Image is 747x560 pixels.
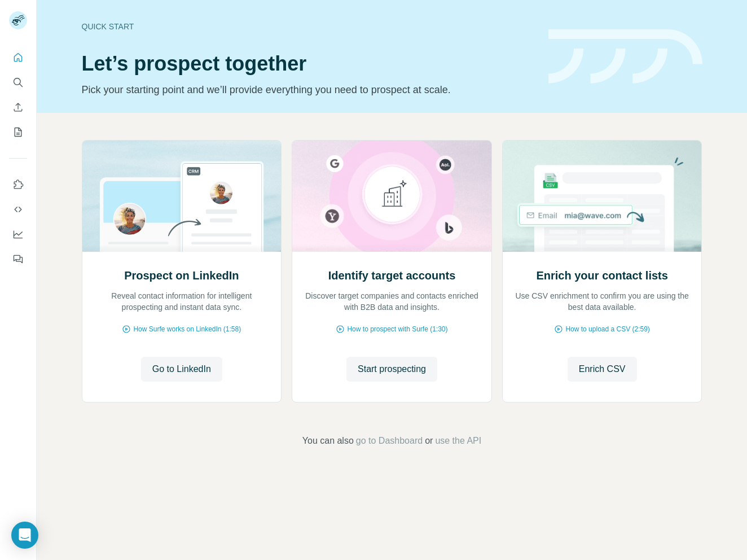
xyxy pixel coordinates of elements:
h2: Prospect on LinkedIn [124,268,239,283]
p: Use CSV enrichment to confirm you are using the best data available. [514,290,691,313]
button: Dashboard [9,224,27,244]
p: Discover target companies and contacts enriched with B2B data and insights. [304,290,480,313]
span: How Surfe works on LinkedIn (1:58) [133,324,241,334]
button: Feedback [9,249,27,269]
button: Use Surfe API [9,199,27,220]
h2: Identify target accounts [328,268,456,283]
button: use the API [435,434,481,448]
span: How to prospect with Surfe (1:30) [347,324,447,334]
span: You can also [302,434,354,448]
button: Enrich CSV [9,97,27,117]
span: Start prospecting [358,362,426,376]
img: banner [548,29,702,84]
span: Enrich CSV [579,362,626,376]
button: Use Surfe on LinkedIn [9,174,27,195]
h2: Enrich your contact lists [536,268,667,283]
button: My lists [9,122,27,142]
img: Prospect on LinkedIn [82,141,282,252]
span: Go to LinkedIn [152,362,211,376]
span: or [425,434,433,448]
span: How to upload a CSV (2:59) [565,324,649,334]
button: go to Dashboard [356,434,423,448]
img: Identify target accounts [292,141,492,252]
div: Open Intercom Messenger [11,522,38,549]
button: Start prospecting [346,357,437,382]
button: Go to LinkedIn [141,357,222,382]
button: Search [9,72,27,93]
button: Enrich CSV [568,357,637,382]
p: Pick your starting point and we’ll provide everything you need to prospect at scale. [82,82,535,98]
h1: Let’s prospect together [82,53,535,75]
img: Enrich your contact lists [502,141,702,252]
button: Quick start [9,47,27,68]
div: Quick start [82,21,535,32]
p: Reveal contact information for intelligent prospecting and instant data sync. [94,290,270,313]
